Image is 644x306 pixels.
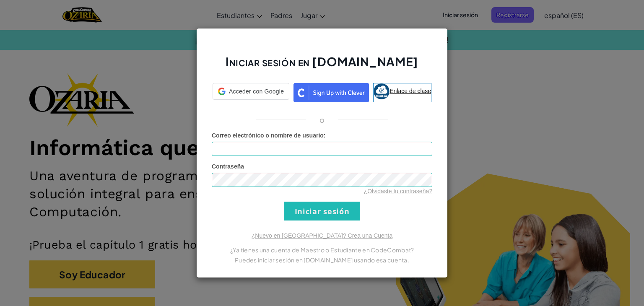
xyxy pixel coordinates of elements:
a: ¿Nuevo en [GEOGRAPHIC_DATA]? Crea una Cuenta [252,232,392,239]
font: : [324,132,326,139]
span: Acceder con Google [229,87,284,96]
img: clever_sso_button@2x.png [293,83,369,102]
input: Iniciar sesión [284,202,360,220]
font: o [319,115,325,124]
font: Puedes iniciar sesión en [DOMAIN_NAME] usando esa cuenta. [235,256,409,264]
font: Correo electrónico o nombre de usuario [212,132,324,139]
img: classlink-logo-small.png [374,83,390,99]
font: Contraseña [212,163,244,170]
font: ¿Ya tienes una cuenta de Maestro o Estudiante en CodeCombat? [230,246,414,254]
a: Acceder con Google [213,83,289,102]
font: Iniciar sesión en [DOMAIN_NAME] [226,54,418,69]
a: ¿Olvidaste tu contraseña? [364,188,432,194]
div: Acceder con Google [213,83,289,100]
font: Enlace de clase [390,88,431,94]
